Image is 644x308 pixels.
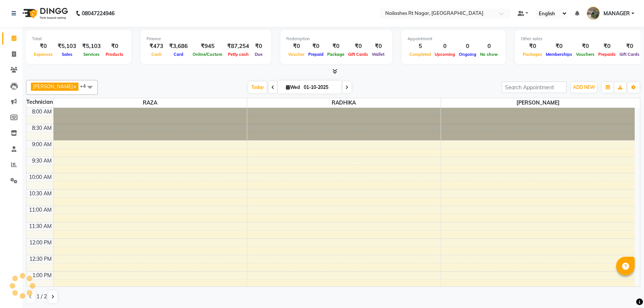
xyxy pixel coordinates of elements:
div: ₹0 [521,42,544,51]
span: Services [81,52,102,57]
div: Technician [26,98,53,106]
span: Ongoing [457,52,478,57]
button: ADD NEW [571,82,597,93]
span: Packages [521,52,544,57]
span: No show [478,52,500,57]
div: 11:30 AM [28,222,53,230]
div: ₹5,103 [79,42,104,51]
div: ₹0 [574,42,596,51]
span: Vouchers [574,52,596,57]
div: ₹0 [618,42,641,51]
div: ₹945 [191,42,224,51]
div: ₹0 [104,42,125,51]
div: 10:00 AM [28,173,53,181]
span: Memberships [544,52,574,57]
span: +4 [80,83,91,89]
div: ₹0 [325,42,346,51]
span: Voucher [286,52,306,57]
div: 0 [478,42,500,51]
span: MANAGER [603,10,630,17]
span: Due [253,52,264,57]
span: Gift Cards [346,52,370,57]
div: Total [32,36,125,42]
div: 12:30 PM [28,255,53,263]
div: 12:00 PM [28,239,53,247]
span: Package [325,52,346,57]
span: ADD NEW [573,84,595,90]
span: Petty cash [226,52,251,57]
div: Finance [146,36,265,42]
div: 0 [457,42,478,51]
img: MANAGER [587,7,600,20]
span: Products [104,52,125,57]
input: 2025-10-01 [302,82,339,93]
span: [PERSON_NAME] [441,98,635,108]
div: Appointment [408,36,500,42]
b: 08047224946 [82,3,115,24]
div: ₹473 [146,42,166,51]
div: ₹0 [370,42,386,51]
span: Wallet [370,52,386,57]
div: ₹3,686 [166,42,191,51]
div: Other sales [521,36,641,42]
span: Prepaid [306,52,325,57]
span: 1 / 2 [36,293,47,301]
div: ₹0 [286,42,306,51]
div: Redemption [286,36,386,42]
input: Search Appointment [502,81,567,93]
div: 9:30 AM [30,157,53,165]
div: 5 [408,42,433,51]
span: Cash [149,52,164,57]
span: Upcoming [433,52,457,57]
span: Wed [284,84,302,90]
div: 1:00 PM [31,272,53,279]
span: Expenses [32,52,55,57]
div: 9:00 AM [30,141,53,148]
span: Completed [408,52,433,57]
span: Online/Custom [191,52,224,57]
div: ₹0 [596,42,618,51]
div: ₹0 [252,42,265,51]
div: ₹0 [544,42,574,51]
span: RAZA [54,98,247,108]
span: Card [172,52,185,57]
div: ₹0 [32,42,55,51]
span: Today [248,81,267,93]
span: Sales [60,52,74,57]
span: [PERSON_NAME] [33,83,73,89]
div: ₹0 [346,42,370,51]
span: RADHIKA [247,98,441,108]
div: ₹0 [306,42,325,51]
div: 10:30 AM [28,190,53,198]
div: 11:00 AM [28,206,53,214]
a: x [73,83,76,89]
div: 8:30 AM [30,124,53,132]
span: Prepaids [596,52,618,57]
div: ₹87,254 [224,42,252,51]
img: logo [19,3,70,24]
div: ₹5,103 [55,42,79,51]
span: Gift Cards [618,52,641,57]
div: 0 [433,42,457,51]
div: 8:00 AM [30,108,53,116]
